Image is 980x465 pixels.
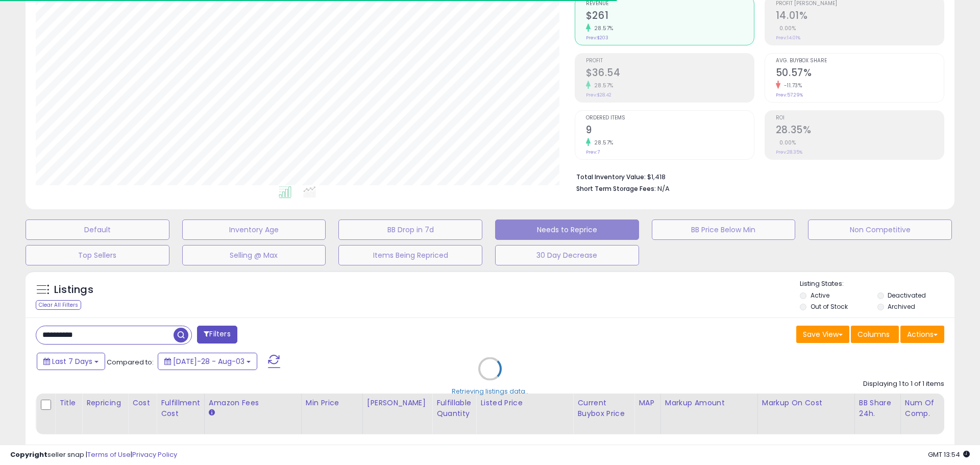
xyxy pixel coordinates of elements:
small: Prev: $203 [586,35,608,41]
small: Prev: 57.29% [776,92,803,98]
button: Items Being Repriced [338,245,482,265]
small: -11.73% [780,82,802,89]
span: Profit [586,58,754,64]
small: 28.57% [591,139,614,146]
small: 28.57% [591,82,614,89]
button: Needs to Reprice [495,219,639,240]
small: 28.57% [591,25,614,32]
li: $1,418 [576,170,937,182]
small: 0.00% [776,25,796,32]
h2: 28.35% [776,124,944,138]
div: Retrieving listings data.. [452,386,528,396]
button: BB Price Below Min [652,219,796,240]
span: Revenue [586,1,754,7]
h2: $36.54 [586,67,754,81]
button: BB Drop in 7d [338,219,482,240]
small: Prev: 14.01% [776,35,800,41]
span: Profit [PERSON_NAME] [776,1,944,7]
h2: 9 [586,124,754,138]
h2: 50.57% [776,67,944,81]
span: N/A [657,184,670,193]
b: Total Inventory Value: [576,173,646,181]
span: Ordered Items [586,115,754,121]
small: Prev: 7 [586,149,600,155]
strong: Copyright [10,450,47,459]
button: Inventory Age [182,219,326,240]
b: Short Term Storage Fees: [576,184,656,193]
button: 30 Day Decrease [495,245,639,265]
span: Avg. Buybox Share [776,58,944,64]
small: Prev: $28.42 [586,92,611,98]
small: Prev: 28.35% [776,149,802,155]
button: Default [26,219,169,240]
small: 0.00% [776,139,796,146]
span: ROI [776,115,944,121]
button: Selling @ Max [182,245,326,265]
button: Non Competitive [808,219,952,240]
h2: $261 [586,10,754,23]
div: seller snap | | [10,450,177,460]
h2: 14.01% [776,10,944,23]
button: Top Sellers [26,245,169,265]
